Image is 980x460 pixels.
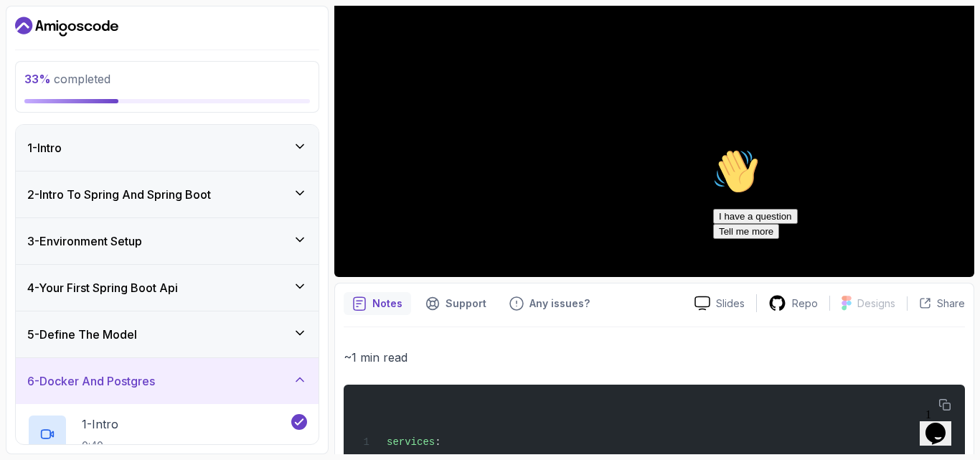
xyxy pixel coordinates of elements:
button: 1-Intro0:40 [27,414,307,454]
button: 4-Your First Spring Boot Api [16,265,319,311]
button: 1-Intro [16,125,319,171]
p: ~1 min read [344,347,965,367]
a: Dashboard [15,15,118,38]
h3: 1 - Intro [27,139,62,156]
button: 2-Intro To Spring And Spring Boot [16,172,319,217]
button: 6-Docker And Postgres [16,358,319,404]
p: 0:40 [82,438,118,453]
h3: 4 - Your First Spring Boot Api [27,279,178,296]
h3: 3 - Environment Setup [27,233,142,250]
h3: 5 - Define The Model [27,326,137,343]
iframe: chat widget [707,143,966,395]
span: completed [24,72,110,86]
span: : [435,436,440,448]
button: 3-Environment Setup [16,218,319,264]
h3: 6 - Docker And Postgres [27,372,155,390]
iframe: chat widget [920,403,966,446]
div: 👋Hi! How can we help?I have a questionTell me more [6,6,264,96]
h3: 2 - Intro To Spring And Spring Boot [27,186,211,203]
span: Hi! How can we help? [6,43,142,54]
span: 33 % [24,72,51,86]
a: Slides [683,296,756,311]
span: services [387,436,435,448]
img: :wave: [6,6,52,52]
p: 1 - Intro [82,416,118,433]
button: Tell me more [6,81,72,96]
button: I have a question [6,66,90,81]
button: 5-Define The Model [16,311,319,357]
